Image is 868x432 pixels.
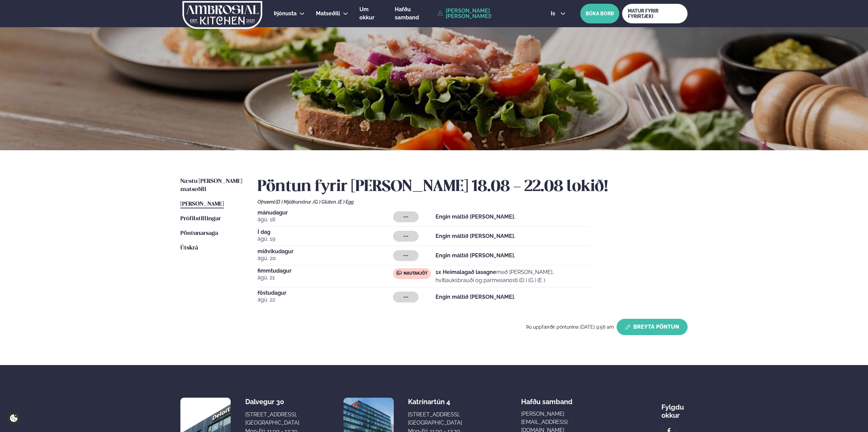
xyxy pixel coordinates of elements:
[258,235,393,243] span: ágú. 19
[180,178,242,192] span: Næstu [PERSON_NAME] matseðill
[180,215,221,223] a: Prófílstillingar
[408,411,462,427] div: [STREET_ADDRESS], [GEOGRAPHIC_DATA]
[436,233,515,239] strong: Engin máltíð [PERSON_NAME].
[316,10,340,17] span: Matseðill
[245,398,299,406] div: Dalvegur 30
[436,268,590,284] p: með [PERSON_NAME], hvítlauksbrauði og parmesanosti (D ) (G ) (E )
[276,199,313,205] span: (D ) Mjólkurvörur ,
[338,199,354,205] span: (E ) Egg
[245,411,299,427] div: [STREET_ADDRESS], [GEOGRAPHIC_DATA]
[313,199,338,205] span: (G ) Glúten ,
[359,5,384,22] a: Um okkur
[258,268,393,274] span: fimmtudagur
[436,294,515,300] strong: Engin máltíð [PERSON_NAME].
[404,271,427,276] span: Nautakjöt
[661,398,688,419] div: Fylgdu okkur
[403,253,408,258] span: ---
[180,216,221,222] span: Prófílstillingar
[551,11,557,16] span: is
[274,10,297,17] span: Þjónusta
[258,254,393,262] span: ágú. 20
[438,8,535,19] a: [PERSON_NAME] [PERSON_NAME]!
[258,249,393,254] span: miðvikudagur
[408,398,462,406] div: Katrínartún 4
[180,245,198,251] span: Útskrá
[258,229,393,235] span: Í dag
[258,199,688,205] div: Ofnæmi:
[274,10,297,18] a: Þjónusta
[7,411,21,425] a: Cookie settings
[258,215,393,224] span: ágú. 18
[526,324,614,330] span: Þú uppfærðir pöntunina [DATE] 9:56 am
[521,392,572,406] span: Hafðu samband
[395,5,434,22] a: Hafðu samband
[617,319,688,335] button: Breyta Pöntun
[436,252,515,259] strong: Engin máltíð [PERSON_NAME].
[395,6,419,21] span: Hafðu samband
[396,270,402,276] img: beef.svg
[258,290,393,296] span: föstudagur
[258,274,393,282] span: ágú. 21
[258,210,393,215] span: mánudagur
[545,11,571,16] button: is
[258,177,688,196] h2: Pöntun fyrir [PERSON_NAME] 18.08 - 22.08 lokið!
[580,4,619,23] button: BÓKA BORÐ
[180,177,244,194] a: Næstu [PERSON_NAME] matseðill
[182,1,263,29] img: logo
[180,229,218,238] a: Pöntunarsaga
[359,6,374,21] span: Um okkur
[436,269,496,275] strong: 1x Heimalagað lasagne
[180,201,224,207] span: [PERSON_NAME]
[622,4,688,23] a: MATUR FYRIR FYRIRTÆKI
[180,244,198,252] a: Útskrá
[258,296,393,304] span: ágú. 22
[180,230,218,236] span: Pöntunarsaga
[436,213,515,220] strong: Engin máltíð [PERSON_NAME].
[403,214,408,220] span: ---
[180,200,224,208] a: [PERSON_NAME]
[403,294,408,300] span: ---
[403,234,408,239] span: ---
[316,10,340,18] a: Matseðill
